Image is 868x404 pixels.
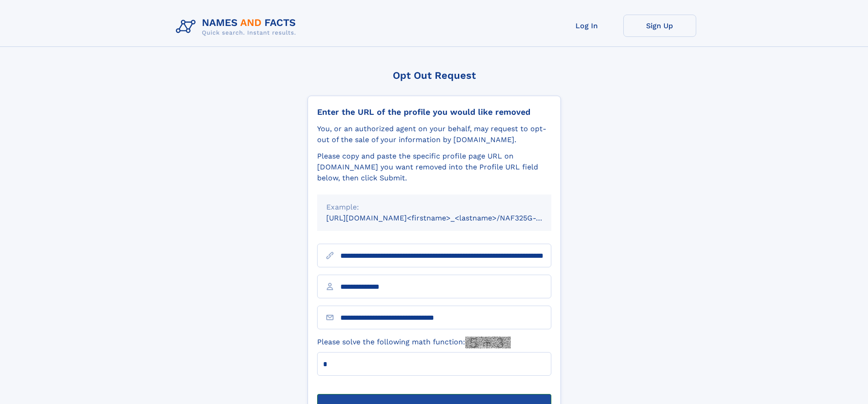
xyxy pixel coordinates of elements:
[623,15,696,37] a: Sign Up
[317,123,551,145] div: You, or an authorized agent on your behalf, may request to opt-out of the sale of your informatio...
[317,151,551,184] div: Please copy and paste the specific profile page URL on [DOMAIN_NAME] you want removed into the Pr...
[308,70,561,81] div: Opt Out Request
[172,15,303,39] img: Logo Names and Facts
[550,15,623,37] a: Log In
[326,202,542,213] div: Example:
[326,214,569,222] small: [URL][DOMAIN_NAME]<firstname>_<lastname>/NAF325G-xxxxxxxx
[317,337,511,348] label: Please solve the following math function:
[317,107,551,117] div: Enter the URL of the profile you would like removed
